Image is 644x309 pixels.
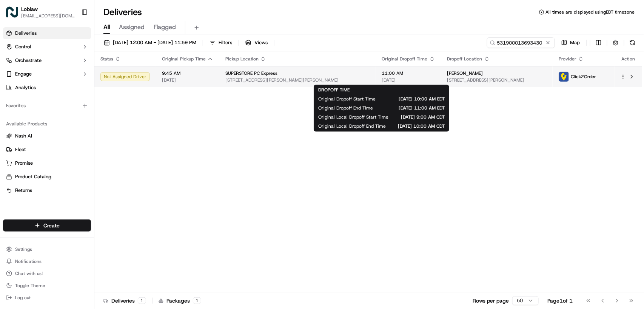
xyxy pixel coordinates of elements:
[21,5,38,13] button: Loblaw
[43,222,60,229] span: Create
[388,96,445,102] span: [DATE] 10:00 AM EDT
[398,123,445,129] span: [DATE] 10:00 AM CDT
[15,30,37,37] span: Deliveries
[3,244,91,255] button: Settings
[3,100,91,112] div: Favorites
[67,138,82,144] span: [DATE]
[8,110,20,122] img: Jandy Espique
[3,144,91,156] button: Fleet
[206,37,236,48] button: Filters
[162,77,213,83] span: [DATE]
[447,70,483,76] span: [PERSON_NAME]
[15,283,45,289] span: Toggle Theme
[219,39,232,46] span: Filters
[382,56,428,62] span: Original Dropoff Time
[100,37,200,48] button: [DATE] 12:00 AM - [DATE] 11:59 PM
[225,77,370,83] span: [STREET_ADDRESS][PERSON_NAME][PERSON_NAME]
[15,295,31,301] span: Log out
[103,23,110,32] span: All
[546,9,635,15] span: All times are displayed using EDT timezone
[487,37,555,48] input: Type to search
[15,84,36,91] span: Analytics
[385,105,445,111] span: [DATE] 11:00 AM EDT
[318,114,388,120] span: Original Local Dropoff Start Time
[128,74,137,83] button: Start new chat
[15,43,31,50] span: Control
[15,173,51,180] span: Product Catalog
[8,170,14,176] div: 📗
[20,49,136,57] input: Got a question? Start typing here...
[318,105,373,111] span: Original Dropoff End Time
[162,56,206,62] span: Original Pickup Time
[447,77,547,83] span: [STREET_ADDRESS][PERSON_NAME]
[571,74,596,80] span: Click2Order
[621,56,636,62] div: Action
[3,292,91,303] button: Log out
[15,187,32,194] span: Returns
[8,72,21,86] img: 1736555255976-a54dd68f-1ca7-489b-9aae-adbdc363a1c4
[15,258,42,264] span: Notifications
[162,70,213,76] span: 9:45 AM
[3,3,78,21] button: LoblawLoblaw[EMAIL_ADDRESS][DOMAIN_NAME]
[3,27,91,39] a: Deliveries
[242,37,271,48] button: Views
[559,56,576,62] span: Provider
[3,268,91,279] button: Chat with us!
[23,138,61,144] span: [PERSON_NAME]
[3,41,91,53] button: Control
[570,39,580,46] span: Map
[3,68,91,80] button: Engage
[6,160,88,167] a: Promise
[15,270,43,277] span: Chat with us!
[159,297,201,304] div: Packages
[318,96,376,102] span: Original Dropoff Start Time
[8,8,23,23] img: Nash
[113,39,196,46] span: [DATE] 12:00 AM - [DATE] 11:59 PM
[154,23,176,32] span: Flagged
[15,146,26,153] span: Fleet
[3,184,91,196] button: Returns
[225,70,277,76] span: SUPERSTORE PC Express
[559,72,569,82] img: profile_click2order_cartwheel.png
[473,297,509,304] p: Rows per page
[548,297,573,304] div: Page 1 of 1
[67,117,82,123] span: [DATE]
[3,82,91,94] a: Analytics
[34,72,124,80] div: Start new chat
[3,157,91,169] button: Promise
[15,160,33,167] span: Promise
[15,133,32,139] span: Nash AI
[21,13,75,19] button: [EMAIL_ADDRESS][DOMAIN_NAME]
[382,77,435,83] span: [DATE]
[75,187,91,193] span: Pylon
[3,280,91,291] button: Toggle Theme
[3,130,91,142] button: Nash AI
[15,57,42,64] span: Orchestrate
[34,80,104,86] div: We're available if you need us!
[15,117,21,124] img: 1736555255976-a54dd68f-1ca7-489b-9aae-adbdc363a1c4
[318,123,386,129] span: Original Local Dropoff End Time
[193,297,201,304] div: 1
[447,56,482,62] span: Dropoff Location
[16,72,29,86] img: 1755196953914-cd9d9cba-b7f7-46ee-b6f5-75ff69acacf5
[3,219,91,232] button: Create
[61,166,124,179] a: 💻API Documentation
[3,118,91,130] div: Available Products
[3,256,91,267] button: Notifications
[6,6,18,18] img: Loblaw
[15,138,21,144] img: 1736555255976-a54dd68f-1ca7-489b-9aae-adbdc363a1c4
[225,56,259,62] span: Pickup Location
[138,297,146,304] div: 1
[8,30,137,42] p: Welcome 👋
[8,98,51,104] div: Past conversations
[53,187,91,193] a: Powered byPylon
[3,171,91,183] button: Product Catalog
[117,97,137,106] button: See all
[63,138,65,144] span: •
[15,71,32,77] span: Engage
[15,169,58,176] span: Knowledge Base
[254,39,268,46] span: Views
[401,114,445,120] span: [DATE] 9:00 AM CDT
